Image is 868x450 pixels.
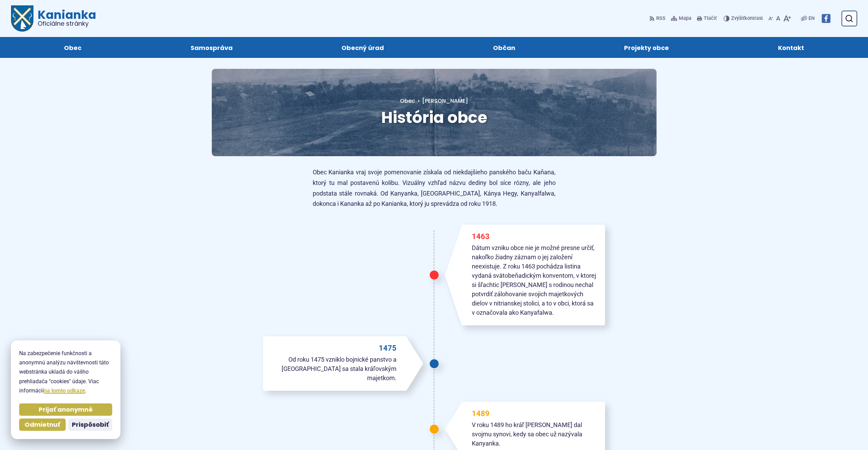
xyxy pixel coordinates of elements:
[39,406,93,414] span: Prijať anonymné
[679,14,691,23] span: Mapa
[294,37,432,58] a: Obecný úrad
[400,97,415,105] a: Obec
[493,37,515,58] span: Občan
[19,403,112,416] button: Prijať anonymné
[271,355,397,383] p: Od roku 1475 vzniklo bojnické panstvo a [GEOGRAPHIC_DATA] sa stala kráľovským majetkom.
[782,11,792,26] button: Zväčšiť veľkosť písma
[271,345,397,352] p: 1475
[778,37,804,58] span: Kontakt
[696,11,718,26] button: Tlačiť
[415,97,468,105] a: [PERSON_NAME]
[19,349,112,395] p: Na zabezpečenie funkčnosti a anonymnú analýzu návštevnosti táto webstránka ukladá do vášho prehli...
[25,421,60,429] span: Odmietnuť
[649,11,667,26] a: RSS
[704,16,717,22] span: Tlačiť
[731,16,763,22] span: kontrast
[724,11,764,26] button: Zvýšiťkontrast
[731,15,744,21] span: Zvýšiť
[11,5,96,32] a: Logo Kanianka, prejsť na domovskú stránku.
[19,418,66,431] button: Odmietnuť
[576,37,717,58] a: Projekty obce
[68,418,112,431] button: Prispôsobiť
[38,21,96,27] span: Oficiálne stránky
[143,37,281,58] a: Samospráva
[341,37,384,58] span: Obecný úrad
[16,37,129,58] a: Obec
[422,97,468,105] span: [PERSON_NAME]
[670,11,693,26] a: Mapa
[445,37,563,58] a: Občan
[730,37,852,58] a: Kontakt
[808,14,815,23] span: EN
[44,387,85,394] a: na tomto odkaze
[472,420,597,448] p: V roku 1489 ho kráľ [PERSON_NAME] dal svojmu synovi, kedy sa obec už nazývala Kanyanka.
[381,107,487,128] span: História obce
[191,37,233,58] span: Samospráva
[821,14,830,23] img: Prejsť na Facebook stránku
[807,14,816,23] a: EN
[775,11,782,26] button: Nastaviť pôvodnú veľkosť písma
[472,410,597,417] p: 1489
[313,167,556,209] p: Obec Kanianka vraj svoje pomenovanie získala od niekdajšieho panského baču Kaňana, ktorý tu mal p...
[472,233,597,240] p: 1463
[656,14,665,23] span: RSS
[64,37,81,58] span: Obec
[624,37,669,58] span: Projekty obce
[767,11,775,26] button: Zmenšiť veľkosť písma
[34,9,96,27] span: Kanianka
[472,243,597,317] p: Dátum vzniku obce nie je možné presne určiť, nakoľko žiadny záznam o jej založení neexistuje. Z r...
[72,421,109,429] span: Prispôsobiť
[11,5,34,32] img: Prejsť na domovskú stránku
